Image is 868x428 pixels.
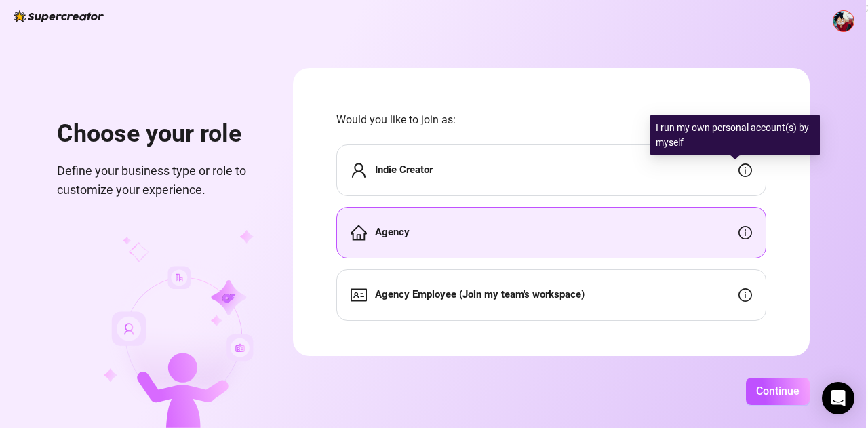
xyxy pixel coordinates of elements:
[738,288,752,302] span: info-circle
[351,225,367,241] span: home
[822,382,854,414] div: Open Intercom Messenger
[351,162,367,178] span: user
[375,163,433,176] strong: Indie Creator
[57,119,260,149] h1: Choose your role
[375,226,410,238] strong: Agency
[14,10,104,22] img: logo
[746,378,810,405] button: Continue
[351,287,367,303] span: idcard
[756,385,800,397] span: Continue
[336,111,766,128] span: Would you like to join as:
[833,11,854,31] img: ACg8ocJXfXDiZW1qv297lrIG9dymluyg_5YZgBkhE32Cv1FRU1NfTO8=s96-c
[738,226,752,239] span: info-circle
[57,161,260,200] span: Define your business type or role to customize your experience.
[738,163,752,177] span: info-circle
[375,288,585,300] strong: Agency Employee (Join my team's workspace)
[650,115,820,155] div: I run my own personal account(s) by myself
